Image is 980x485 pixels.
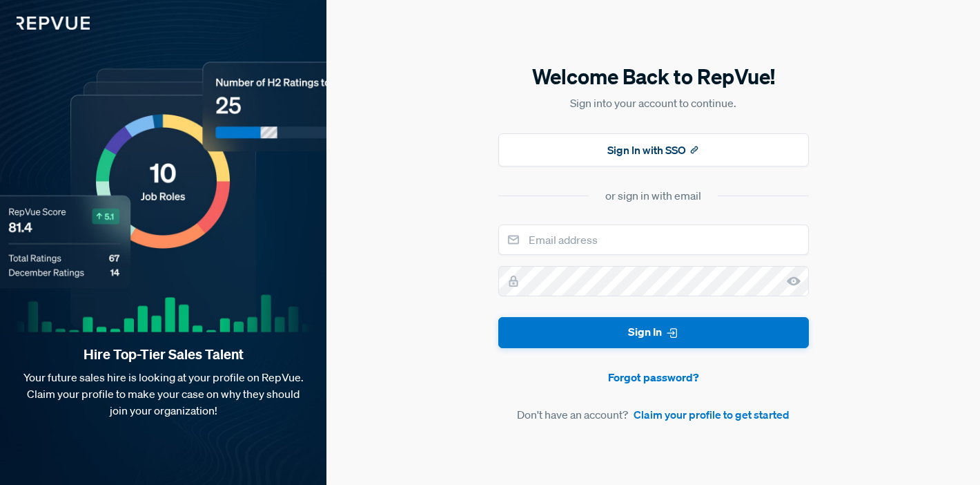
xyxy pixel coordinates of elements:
button: Sign In with SSO [498,133,809,167]
h5: Welcome Back to RepVue! [498,62,809,91]
div: or sign in with email [605,187,701,204]
input: Email address [498,225,809,255]
a: Forgot password? [498,369,809,386]
p: Sign into your account to continue. [498,95,809,111]
article: Don't have an account? [498,406,809,423]
p: Your future sales hire is looking at your profile on RepVue. Claim your profile to make your case... [22,369,304,419]
strong: Hire Top-Tier Sales Talent [22,345,304,363]
button: Sign In [498,317,809,348]
a: Claim your profile to get started [634,406,790,423]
